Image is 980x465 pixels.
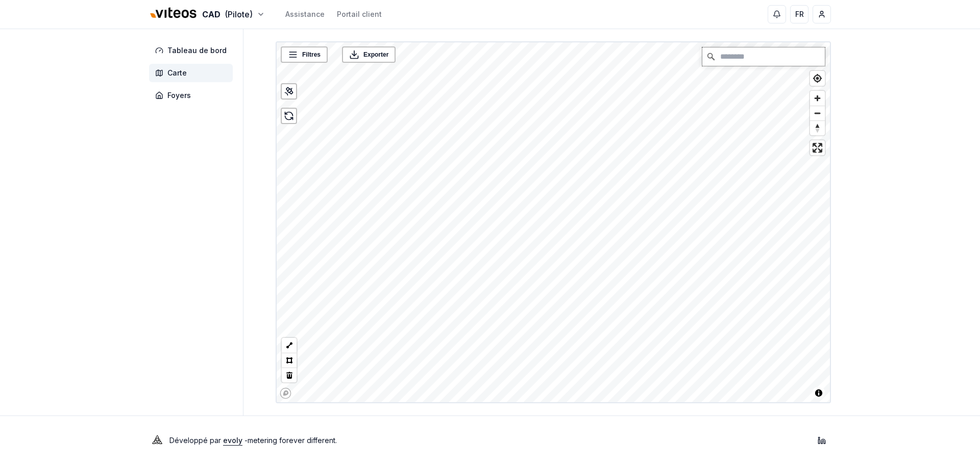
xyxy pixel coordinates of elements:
[149,86,237,105] a: Foyers
[280,387,291,399] a: Mapbox homepage
[282,338,297,353] button: LineString tool (l)
[810,91,825,106] button: Zoom in
[167,68,187,78] span: Carte
[149,64,237,82] a: Carte
[363,50,388,60] span: Exporter
[790,5,808,23] button: FR
[810,106,825,120] button: Zoom out
[810,140,825,155] button: Enter fullscreen
[810,71,825,86] button: Find my location
[702,47,825,66] input: Chercher
[149,1,198,26] img: Viteos - CAD Logo
[337,9,382,19] a: Portail client
[302,50,321,60] span: Filtres
[795,9,804,19] span: FR
[169,433,337,448] p: Développé par - metering forever different .
[282,368,297,382] button: Delete
[149,432,165,449] img: Evoly Logo
[282,353,297,368] button: Polygon tool (p)
[810,121,825,135] span: Reset bearing to north
[149,4,265,26] button: CAD(Pilote)
[223,436,242,445] a: evoly
[813,387,825,399] button: Toggle attribution
[225,8,253,20] span: (Pilote)
[149,41,237,60] a: Tableau de bord
[277,42,832,404] canvas: Map
[202,8,220,20] span: CAD
[285,9,325,19] a: Assistance
[167,90,191,101] span: Foyers
[810,120,825,135] button: Reset bearing to north
[167,45,227,56] span: Tableau de bord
